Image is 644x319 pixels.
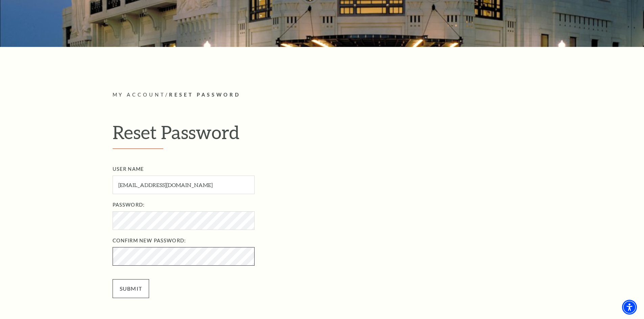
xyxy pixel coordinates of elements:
[113,201,546,209] label: Password:
[113,279,149,298] input: Submit button
[113,165,546,174] label: User Name
[169,92,241,98] span: Reset Password
[113,176,255,194] input: User Name
[113,121,532,149] h1: Reset Password
[113,91,532,99] p: /
[113,92,166,98] span: My Account
[622,300,637,315] div: Accessibility Menu
[113,237,546,245] label: Confirm New Password:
